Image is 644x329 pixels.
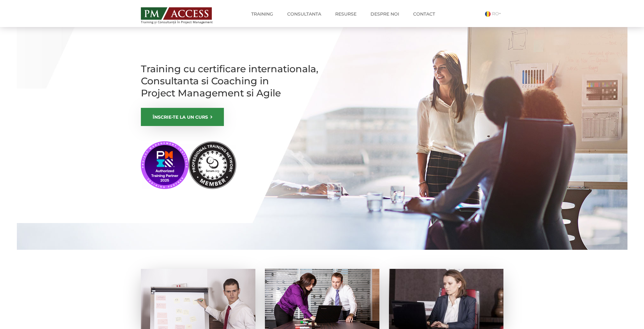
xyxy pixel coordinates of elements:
[246,8,278,20] a: Training
[141,141,236,189] img: PMI
[141,7,212,20] img: PM ACCESS - Echipa traineri si consultanti certificati PMP: Narciss Popescu, Mihai Olaru, Monica ...
[141,63,319,99] h1: Training cu certificare internationala, Consultanta si Coaching in Project Management si Agile
[408,8,440,20] a: Contact
[366,8,404,20] a: Despre noi
[485,11,503,17] a: RO
[282,8,326,20] a: Consultanta
[141,20,225,24] span: Training și Consultanță în Project Management
[330,8,361,20] a: Resurse
[141,5,225,24] a: Training și Consultanță în Project Management
[485,11,491,17] img: Romana
[141,108,224,126] a: ÎNSCRIE-TE LA UN CURS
